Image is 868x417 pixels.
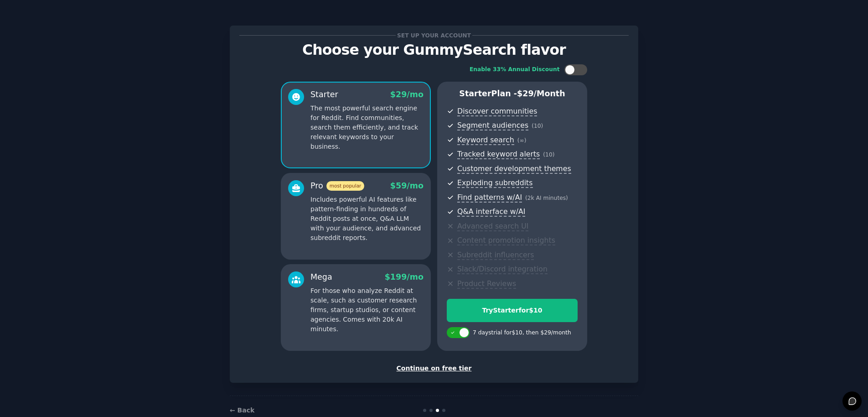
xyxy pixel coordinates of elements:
span: Find patterns w/AI [457,193,522,203]
div: Mega [310,271,332,283]
span: ( 10 ) [543,151,554,158]
p: Choose your GummySearch flavor [239,42,629,58]
button: TryStarterfor$10 [447,299,578,322]
span: Subreddit influencers [457,250,534,260]
div: Starter [310,89,338,100]
span: Customer development themes [457,164,571,174]
span: Product Reviews [457,279,516,289]
span: Keyword search [457,136,514,145]
span: ( 10 ) [532,123,543,129]
span: Content promotion insights [457,236,555,245]
div: Pro [310,180,364,192]
span: Slack/Discord integration [457,265,548,274]
div: Try Starter for $10 [447,306,577,315]
p: For those who analyze Reddit at scale, such as customer research firms, startup studios, or conte... [310,286,424,334]
span: $ 29 /month [517,89,565,98]
span: $ 29 /mo [390,90,424,99]
span: $ 59 /mo [390,181,424,190]
p: The most powerful search engine for Reddit. Find communities, search them efficiently, and track ... [310,104,424,151]
span: ( ∞ ) [517,137,527,144]
span: Set up your account [396,31,473,40]
span: $ 199 /mo [385,272,424,281]
span: Segment audiences [457,121,528,130]
span: Advanced search UI [457,222,528,231]
div: Enable 33% Annual Discount [470,66,560,74]
div: Continue on free tier [239,364,629,373]
a: ← Back [230,407,254,414]
span: ( 2k AI minutes ) [525,195,568,201]
div: 7 days trial for $10 , then $ 29 /month [473,329,571,337]
p: Starter Plan - [447,88,578,99]
span: Q&A interface w/AI [457,207,525,217]
span: Discover communities [457,107,537,116]
span: Tracked keyword alerts [457,150,540,159]
span: most popular [326,181,365,191]
span: Exploding subreddits [457,178,532,188]
p: Includes powerful AI features like pattern-finding in hundreds of Reddit posts at once, Q&A LLM w... [310,195,424,243]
